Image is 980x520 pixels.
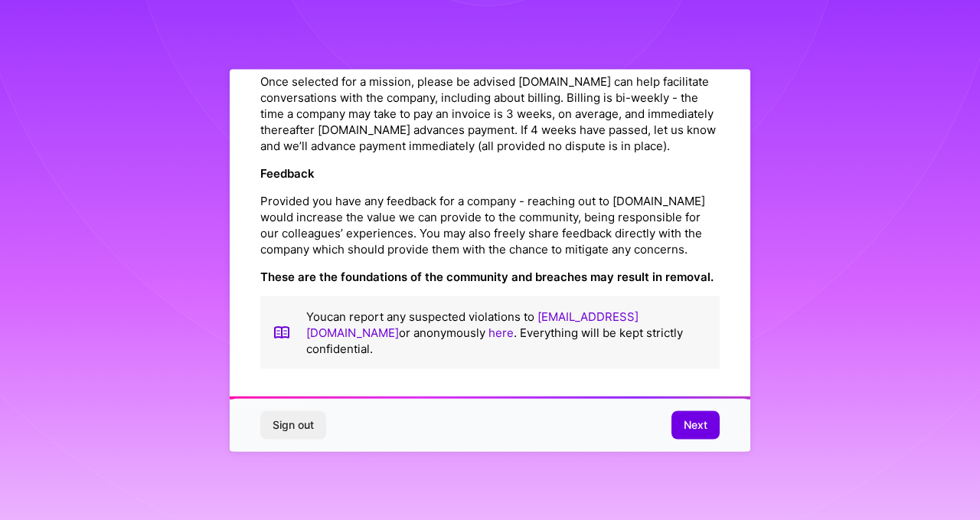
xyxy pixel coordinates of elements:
[306,309,639,339] a: [EMAIL_ADDRESS][DOMAIN_NAME]
[260,165,315,180] strong: Feedback
[273,308,291,356] img: book icon
[306,308,707,356] p: You can report any suspected violations to or anonymously . Everything will be kept strictly conf...
[488,325,514,339] a: here
[671,411,720,439] button: Next
[260,192,720,257] p: Provided you have any feedback for a company - reaching out to [DOMAIN_NAME] would increase the v...
[260,411,326,439] button: Sign out
[273,417,314,433] span: Sign out
[684,417,707,433] span: Next
[260,269,714,283] strong: These are the foundations of the community and breaches may result in removal.
[260,73,720,153] p: Once selected for a mission, please be advised [DOMAIN_NAME] can help facilitate conversations wi...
